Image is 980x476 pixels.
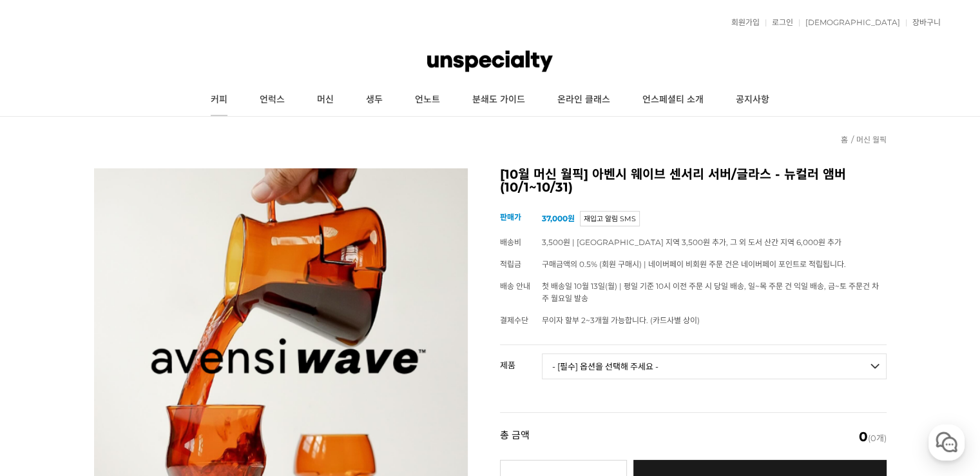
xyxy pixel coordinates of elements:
span: 배송비 [500,237,521,247]
a: 설정 [166,369,247,401]
a: 로그인 [765,19,793,26]
span: (0개) [859,430,887,443]
span: 설정 [199,388,215,399]
strong: 37,000원 [542,213,575,223]
strong: 총 금액 [500,430,530,443]
img: 언스페셜티 몰 [427,42,552,81]
span: 적립금 [500,259,521,269]
a: 커피 [195,84,244,116]
a: 언스페셜티 소개 [626,84,720,116]
span: 구매금액의 0.5% (회원 구매시) | 네이버페이 비회원 주문 건은 네이버페이 포인트로 적립됩니다. [542,259,846,269]
a: [DEMOGRAPHIC_DATA] [799,19,900,26]
em: 0 [859,429,868,444]
span: 배송 안내 [500,281,530,291]
a: 공지사항 [720,84,785,116]
h2: [10월 머신 월픽] 아벤시 웨이브 센서리 서버/글라스 - 뉴컬러 앰버 (10/1~10/31) [500,168,887,193]
a: 홈 [841,135,848,144]
a: 분쇄도 가이드 [456,84,541,116]
a: 언노트 [399,84,456,116]
a: 언럭스 [244,84,301,116]
span: 판매가 [500,212,521,222]
a: 대화 [85,369,166,401]
a: 온라인 클래스 [541,84,626,116]
span: 결제수단 [500,315,528,325]
a: 회원가입 [725,19,760,26]
span: 첫 배송일 10월 13일(월) | 평일 기준 10시 이전 주문 시 당일 배송, 일~목 주문 건 익일 배송, 금~토 주문건 차주 월요일 발송 [542,281,879,303]
span: 무이자 할부 2~3개월 가능합니다. (카드사별 상이) [542,315,700,325]
span: 대화 [118,389,133,399]
a: 홈 [4,369,85,401]
a: 장바구니 [906,19,941,26]
a: 머신 월픽 [856,135,887,144]
th: 제품 [500,345,542,375]
span: 3,500원 | [GEOGRAPHIC_DATA] 지역 3,500원 추가, 그 외 도서 산간 지역 6,000원 추가 [542,237,841,247]
span: 홈 [41,388,48,399]
a: 생두 [350,84,399,116]
a: 머신 [301,84,350,116]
